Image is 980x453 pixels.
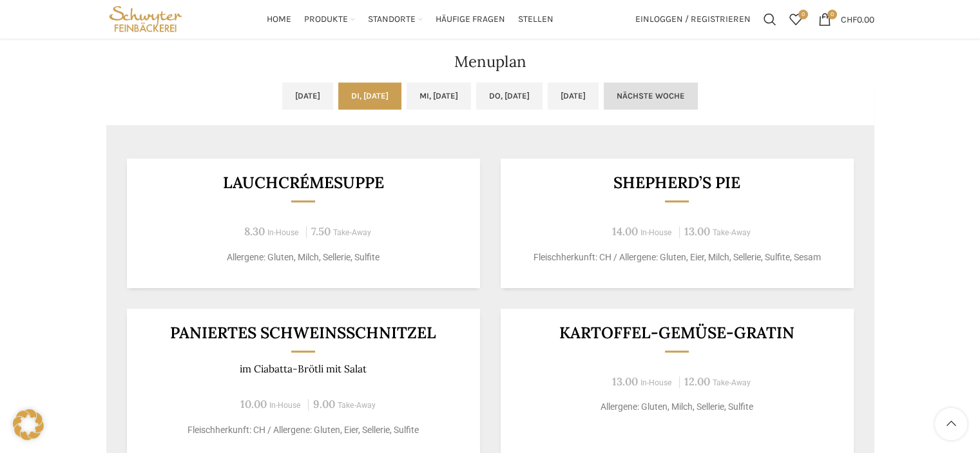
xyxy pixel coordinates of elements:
span: In-House [640,228,672,237]
a: Site logo [106,13,186,24]
a: Suchen [757,6,783,32]
span: Home [267,14,291,26]
p: Allergene: Gluten, Milch, Sellerie, Sulfite [142,251,464,264]
span: Standorte [368,14,416,26]
span: 7.50 [311,224,331,238]
h3: Paniertes Schweinsschnitzel [142,325,464,341]
span: 12.00 [684,374,710,389]
span: Stellen [518,14,553,26]
a: 0 [783,6,809,32]
span: Take-Away [333,228,371,237]
a: 0 CHF0.00 [812,6,881,32]
h3: Shepherd’s Pie [516,175,838,191]
h3: Kartoffel-Gemüse-Gratin [516,325,838,341]
p: Fleischherkunft: CH / Allergene: Gluten, Eier, Sellerie, Sulfite [142,423,464,437]
a: Scroll to top button [935,408,967,440]
div: Main navigation [191,6,628,32]
a: Stellen [518,6,553,32]
a: Do, [DATE] [476,82,543,110]
span: 0 [827,10,837,19]
a: Nächste Woche [604,82,698,110]
span: In-House [269,401,301,410]
span: Take-Away [713,228,751,237]
p: im Ciabatta-Brötli mit Salat [142,363,464,375]
a: [DATE] [282,82,333,110]
a: Standorte [368,6,423,32]
span: Take-Away [713,378,751,387]
p: Allergene: Gluten, Milch, Sellerie, Sulfite [516,400,838,414]
a: Häufige Fragen [436,6,505,32]
bdi: 0.00 [841,14,874,24]
span: In-House [267,228,299,237]
a: Home [267,6,291,32]
span: 9.00 [313,397,335,411]
span: CHF [841,14,857,24]
span: 13.00 [684,224,710,238]
span: Take-Away [338,401,376,410]
a: Di, [DATE] [338,82,401,110]
span: Häufige Fragen [436,14,505,26]
span: 0 [798,10,808,19]
span: 13.00 [612,374,638,389]
a: Mi, [DATE] [407,82,471,110]
a: Produkte [304,6,355,32]
a: [DATE] [548,82,599,110]
span: 8.30 [244,224,265,238]
h3: Lauchcrémesuppe [142,175,464,191]
h2: Menuplan [106,54,874,70]
span: Produkte [304,14,348,26]
span: In-House [640,378,672,387]
span: 14.00 [612,224,638,238]
a: Einloggen / Registrieren [629,6,757,32]
span: Einloggen / Registrieren [635,15,751,24]
div: Meine Wunschliste [783,6,809,32]
span: 10.00 [240,397,267,411]
p: Fleischherkunft: CH / Allergene: Gluten, Eier, Milch, Sellerie, Sulfite, Sesam [516,251,838,264]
